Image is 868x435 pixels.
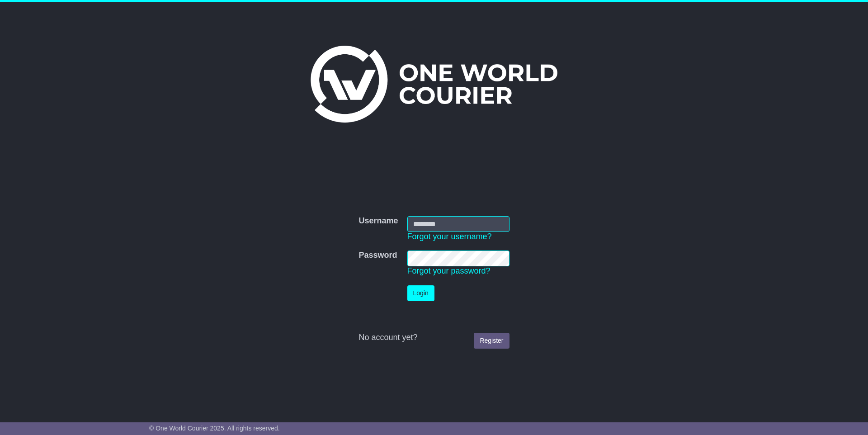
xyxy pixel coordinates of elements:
a: Forgot your username? [407,232,492,241]
img: One World [311,46,557,123]
label: Username [359,216,398,226]
a: Forgot your password? [407,266,491,275]
span: © One World Courier 2025. All rights reserved. [149,425,280,432]
label: Password [359,251,397,260]
div: No account yet? [359,333,509,343]
a: Register [474,333,509,349]
button: Login [407,285,434,301]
